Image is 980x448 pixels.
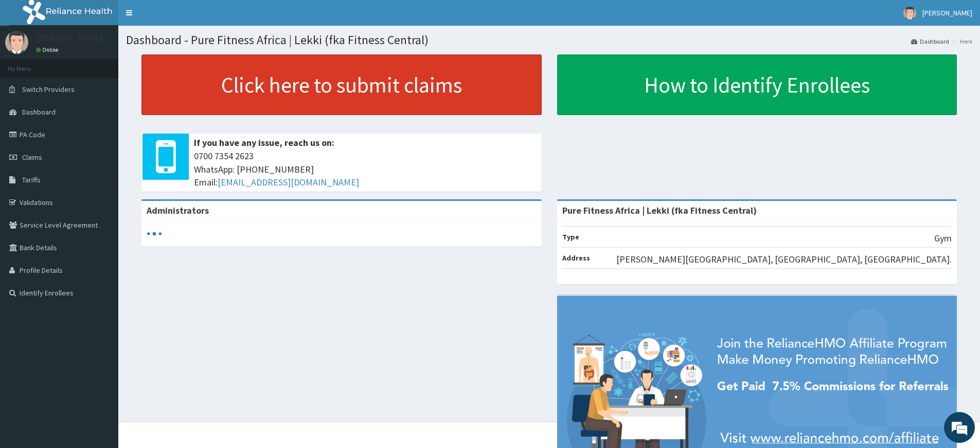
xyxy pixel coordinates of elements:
[36,46,61,53] a: Online
[562,232,579,241] b: Type
[22,153,42,162] span: Claims
[194,137,334,148] b: If you have any issue, reach us on:
[147,204,209,216] b: Administrators
[950,37,972,46] li: Here
[194,150,537,189] span: 0700 7354 2623 WhatsApp: [PHONE_NUMBER] Email:
[147,226,162,241] svg: audio-loading
[934,232,952,245] p: Gym
[218,176,359,188] a: [EMAIL_ADDRESS][DOMAIN_NAME]
[922,8,972,17] span: [PERSON_NAME]
[126,33,972,47] h1: Dashboard - Pure Fitness Africa | Lekki (fka Fitness Central)
[562,204,757,216] strong: Pure Fitness Africa | Lekki (fka Fitness Central)
[22,175,41,184] span: Tariffs
[22,85,75,94] span: Switch Providers
[557,54,957,115] a: How to Identify Enrollees
[36,33,103,43] p: [PERSON_NAME]
[5,31,28,54] img: User Image
[22,107,56,117] span: Dashboard
[911,37,949,46] a: Dashboard
[903,7,916,20] img: User Image
[616,253,952,266] p: [PERSON_NAME][GEOGRAPHIC_DATA], [GEOGRAPHIC_DATA], [GEOGRAPHIC_DATA].
[141,54,542,115] a: Click here to submit claims
[562,253,590,263] b: Address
